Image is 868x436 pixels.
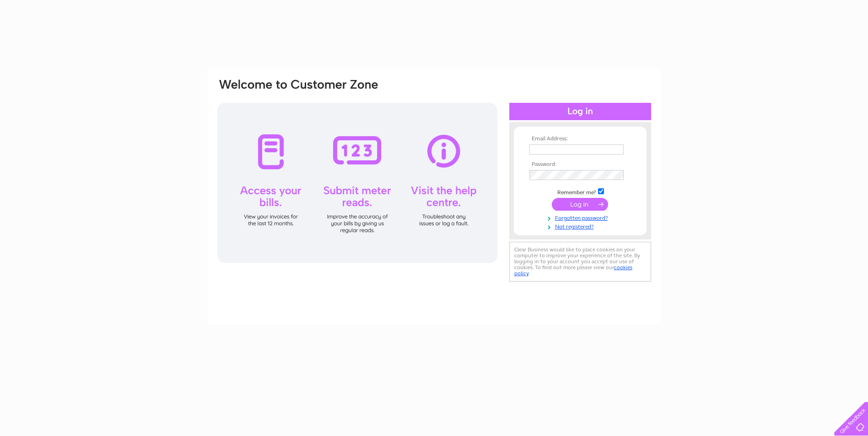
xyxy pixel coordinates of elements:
[527,187,633,196] td: Remember me?
[527,136,633,142] th: Email Address:
[552,198,608,211] input: Submit
[529,213,633,222] a: Forgotten password?
[509,242,651,282] div: Clear Business would like to place cookies on your computer to improve your experience of the sit...
[527,161,633,168] th: Password:
[529,222,633,230] a: Not registered?
[514,264,632,276] a: cookies policy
